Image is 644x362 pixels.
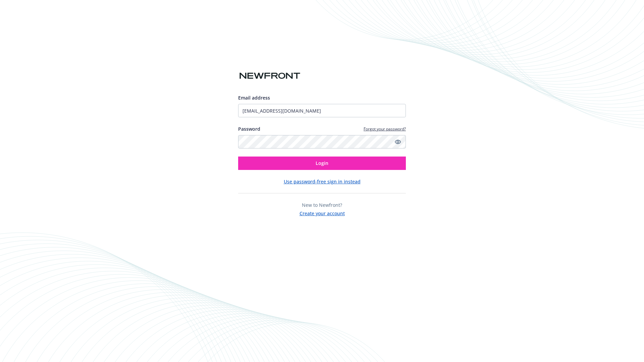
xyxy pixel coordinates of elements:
[238,70,302,82] img: Newfront logo
[238,104,406,117] input: Enter your email
[238,157,406,170] button: Login
[238,135,406,148] input: Enter your password
[302,202,342,208] span: New to Newfront?
[300,208,345,217] button: Create your account
[238,95,270,101] span: Email address
[238,125,260,132] label: Password
[394,138,402,146] a: Show password
[364,126,406,132] a: Forgot your password?
[284,178,361,185] button: Use password-free sign in instead
[316,160,328,166] span: Login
